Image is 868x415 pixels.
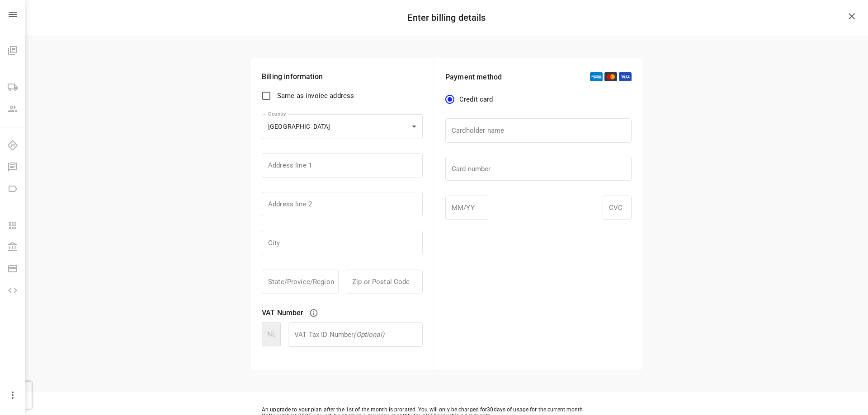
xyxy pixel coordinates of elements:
iframe: Secure expiration date input frame [452,204,482,212]
span: Same as invoice address [277,92,354,100]
p: Billing information [262,72,423,81]
div: [GEOGRAPHIC_DATA] [268,123,408,131]
h6: Enter billing details [407,13,486,23]
img: amex [590,72,603,81]
p: Payment method [445,73,502,81]
p: VAT Number [262,308,304,317]
iframe: Secure card number input frame [452,165,625,173]
iframe: Secure CVC input frame [609,204,625,212]
div: NL [262,322,281,346]
img: visa [619,72,632,81]
button: close [843,7,861,25]
img: mastercard [604,72,617,81]
div: payment method [445,90,500,108]
span: Credit card [459,94,493,105]
div: [GEOGRAPHIC_DATA] [262,114,423,139]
